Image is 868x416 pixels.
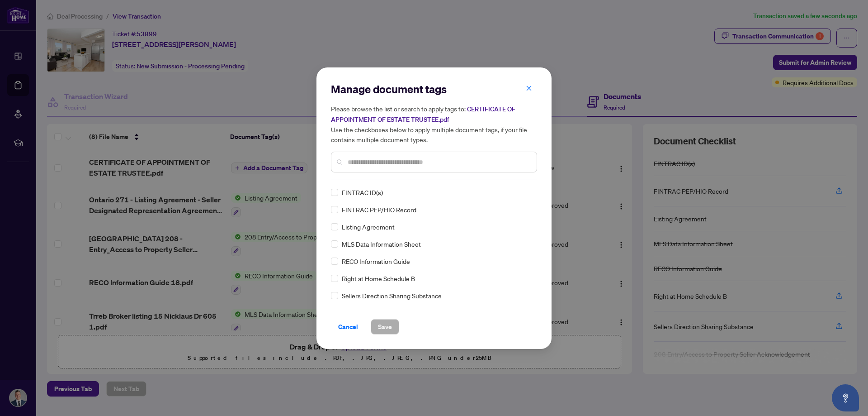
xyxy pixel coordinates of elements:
span: close [526,85,532,91]
span: FINTRAC PEP/HIO Record [342,205,416,215]
span: CERTIFICATE OF APPOINTMENT OF ESTATE TRUSTEE.pdf [331,105,515,124]
button: Save [371,319,399,335]
button: Cancel [331,319,365,335]
span: Right at Home Schedule B [342,273,415,283]
button: Open asap [832,384,859,411]
span: Listing Agreement [342,222,395,232]
span: Cancel [338,320,358,334]
span: RECO Information Guide [342,256,410,266]
span: Sellers Direction Sharing Substance [342,291,442,301]
span: FINTRAC ID(s) [342,187,383,197]
h5: Please browse the list or search to apply tags to: Use the checkboxes below to apply multiple doc... [331,104,537,144]
span: MLS Data Information Sheet [342,239,421,249]
h2: Manage document tags [331,82,537,96]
